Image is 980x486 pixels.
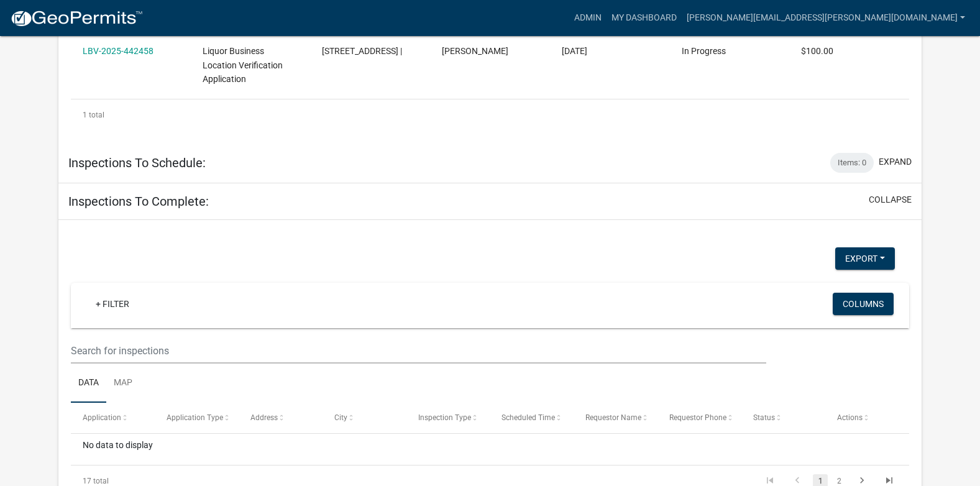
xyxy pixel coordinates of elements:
[879,155,912,168] button: expand
[501,413,555,422] span: Scheduled Time
[837,413,863,422] span: Actions
[574,403,657,433] datatable-header-cell: Requestor Name
[669,413,726,422] span: Requestor Phone
[71,403,155,433] datatable-header-cell: Application
[562,46,587,56] span: 06/27/2025
[239,403,323,433] datatable-header-cell: Address
[869,193,912,206] button: collapse
[71,364,106,403] a: Data
[833,293,894,315] button: Columns
[835,247,895,270] button: Export
[418,413,471,422] span: Inspection Type
[741,403,825,433] datatable-header-cell: Status
[203,46,283,85] span: Liquor Business Location Verification Application
[71,434,909,465] div: No data to display
[657,403,741,433] datatable-header-cell: Requestor Phone
[334,413,347,422] span: City
[801,46,833,56] span: $100.00
[323,403,406,433] datatable-header-cell: City
[682,6,970,30] a: [PERSON_NAME][EMAIL_ADDRESS][PERSON_NAME][DOMAIN_NAME]
[753,413,775,422] span: Status
[71,99,909,131] div: 1 total
[106,364,140,403] a: Map
[607,6,682,30] a: My Dashboard
[490,403,574,433] datatable-header-cell: Scheduled Time
[406,403,490,433] datatable-header-cell: Inspection Type
[155,403,239,433] datatable-header-cell: Application Type
[68,155,206,170] h5: Inspections To Schedule:
[322,46,402,56] span: 7983 E 400 N, Kokomo, IN 46901 |
[585,413,641,422] span: Requestor Name
[83,413,121,422] span: Application
[569,6,607,30] a: Admin
[825,403,909,433] datatable-header-cell: Actions
[830,153,874,173] div: Items: 0
[68,194,209,209] h5: Inspections To Complete:
[71,338,766,364] input: Search for inspections
[86,293,139,315] a: + Filter
[167,413,223,422] span: Application Type
[83,46,153,56] a: LBV-2025-442458
[442,46,508,56] span: Shylee Bryanne Harreld-Swan
[250,413,278,422] span: Address
[682,46,726,56] span: In Progress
